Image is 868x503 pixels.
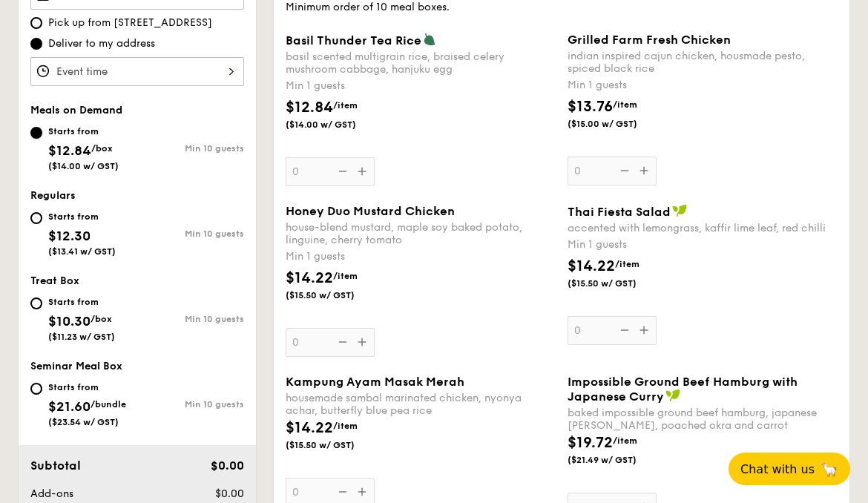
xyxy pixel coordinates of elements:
[568,118,668,130] span: ($15.00 w/ GST)
[30,360,122,372] span: Seminar Meal Box
[91,399,126,410] span: /bundle
[137,143,244,154] div: Min 10 guests
[286,249,556,264] div: Min 1 guests
[286,50,556,76] div: basil scented multigrain rice, braised celery mushroom cabbage, hanjuku egg
[30,38,42,50] input: Deliver to my address
[333,100,358,111] span: /item
[137,399,244,410] div: Min 10 guests
[568,33,731,47] span: Grilled Farm Fresh Chicken
[286,439,387,451] span: ($15.50 w/ GST)
[568,277,668,289] span: ($15.50 w/ GST)
[48,381,126,393] div: Starts from
[48,16,212,30] span: Pick up from [STREET_ADDRESS]
[423,33,436,46] img: icon-vegetarian.fe4039eb.svg
[568,222,838,234] div: accented with lemongrass, kaffir lime leaf, red chilli
[568,78,838,93] div: Min 1 guests
[729,453,850,485] button: Chat with us🦙
[286,99,333,116] span: $12.84
[286,221,556,246] div: house-blend mustard, maple soy baked potato, linguine, cherry tomato
[568,98,613,116] span: $13.76
[91,143,113,154] span: /box
[30,17,42,29] input: Pick up from [STREET_ADDRESS]
[30,104,122,116] span: Meals on Demand
[30,383,42,395] input: Starts from$21.60/bundle($23.54 w/ GST)Min 10 guests
[740,462,815,476] span: Chat with us
[568,454,668,466] span: ($21.49 w/ GST)
[211,458,244,473] span: $0.00
[48,36,155,51] span: Deliver to my address
[333,271,358,281] span: /item
[48,161,119,171] span: ($14.00 w/ GST)
[665,389,680,402] img: icon-vegan.f8ff3823.svg
[821,461,838,478] span: 🦙
[30,57,244,86] input: Event time
[613,435,637,446] span: /item
[48,125,119,137] div: Starts from
[48,332,115,342] span: ($11.23 w/ GST)
[286,419,333,437] span: $14.22
[568,407,838,432] div: baked impossible ground beef hamburg, japanese [PERSON_NAME], poached okra and carrot
[568,205,671,219] span: Thai Fiesta Salad
[137,314,244,324] div: Min 10 guests
[48,313,91,329] span: $10.30
[30,212,42,224] input: Starts from$12.30($13.41 w/ GST)Min 10 guests
[286,392,556,417] div: housemade sambal marinated chicken, nyonya achar, butterfly blue pea rice
[333,421,358,431] span: /item
[286,269,333,287] span: $14.22
[48,228,91,244] span: $12.30
[568,50,838,75] div: indian inspired cajun chicken, housmade pesto, spiced black rice
[30,487,73,500] span: Add-ons
[286,79,556,93] div: Min 1 guests
[286,204,455,218] span: Honey Duo Mustard Chicken
[30,297,42,309] input: Starts from$10.30/box($11.23 w/ GST)Min 10 guests
[91,314,112,324] span: /box
[215,487,244,500] span: $0.00
[672,204,687,217] img: icon-vegan.f8ff3823.svg
[613,99,637,110] span: /item
[48,296,115,308] div: Starts from
[568,237,838,252] div: Min 1 guests
[286,119,387,131] span: ($14.00 w/ GST)
[286,375,464,389] span: Kampung Ayam Masak Merah
[568,257,615,275] span: $14.22
[48,246,116,257] span: ($13.41 w/ GST)
[568,375,798,404] span: Impossible Ground Beef Hamburg with Japanese Curry
[30,189,76,202] span: Regulars
[48,417,119,427] span: ($23.54 w/ GST)
[48,398,91,415] span: $21.60
[48,211,116,223] div: Starts from
[30,127,42,139] input: Starts from$12.84/box($14.00 w/ GST)Min 10 guests
[615,259,640,269] span: /item
[30,458,81,473] span: Subtotal
[137,229,244,239] div: Min 10 guests
[286,33,421,47] span: Basil Thunder Tea Rice
[286,289,387,301] span: ($15.50 w/ GST)
[48,142,91,159] span: $12.84
[568,434,613,452] span: $19.72
[30,274,79,287] span: Treat Box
